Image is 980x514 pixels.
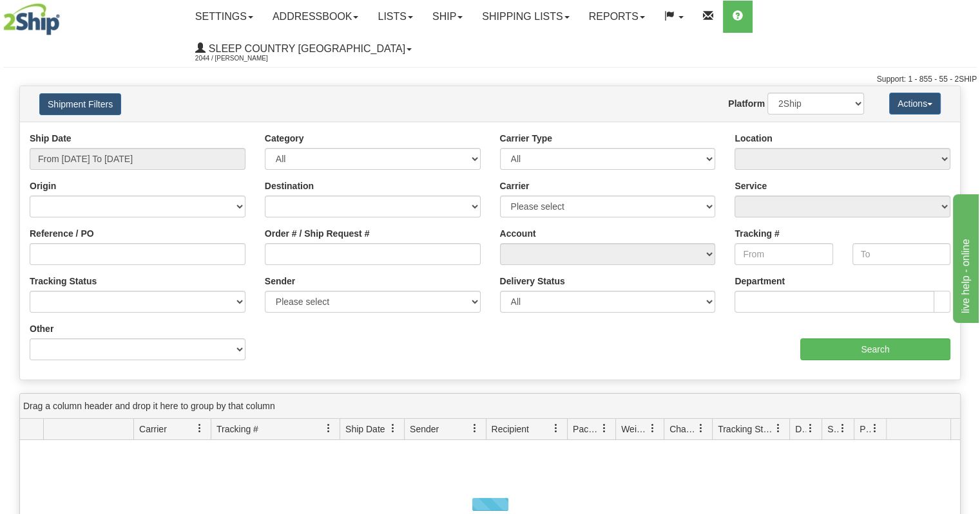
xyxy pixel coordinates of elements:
label: Sender [265,275,295,288]
span: Packages [573,423,600,436]
a: Tracking # filter column settings [318,418,340,439]
label: Carrier Type [500,132,552,145]
a: Carrier filter column settings [189,418,211,439]
label: Tracking # [735,227,779,240]
label: Category [265,132,304,145]
a: Delivery Status filter column settings [800,418,821,439]
a: Addressbook [263,1,369,33]
input: To [852,243,950,265]
a: Pickup Status filter column settings [864,418,886,439]
a: Sleep Country [GEOGRAPHIC_DATA] 2044 / [PERSON_NAME] [186,33,421,65]
span: Tracking Status [718,423,774,436]
label: Destination [265,179,314,192]
div: live help - online [10,8,119,23]
span: Shipment Issues [827,423,838,436]
a: Weight filter column settings [642,418,664,439]
a: Recipient filter column settings [545,418,567,439]
span: 2044 / [PERSON_NAME] [195,52,292,65]
label: Carrier [500,179,530,192]
div: grid grouping header [20,394,960,419]
a: Shipment Issues filter column settings [832,418,854,439]
label: Order # / Ship Request # [265,227,370,240]
label: Reference / PO [30,227,94,240]
span: Sleep Country [GEOGRAPHIC_DATA] [206,43,405,54]
a: Sender filter column settings [464,418,486,439]
span: Ship Date [345,423,385,436]
span: Weight [621,423,648,436]
input: Search [800,338,950,360]
a: Lists [368,1,422,33]
span: Delivery Status [795,423,806,436]
a: Shipping lists [472,1,579,33]
a: Charge filter column settings [690,418,712,439]
a: Ship Date filter column settings [382,418,404,439]
label: Ship Date [30,132,72,145]
a: Reports [579,1,655,33]
label: Account [500,227,536,240]
label: Origin [30,179,56,192]
a: Packages filter column settings [593,418,615,439]
span: Tracking # [216,423,258,436]
a: Tracking Status filter column settings [767,418,789,439]
span: Pickup Status [860,423,870,436]
iframe: chat widget [950,191,979,322]
button: Shipment Filters [39,93,121,115]
span: Charge [669,423,697,436]
label: Platform [728,97,765,110]
button: Actions [889,93,941,115]
img: logo2044.jpg [3,3,60,35]
label: Service [735,179,767,192]
label: Location [735,132,772,145]
a: Ship [423,1,472,33]
span: Sender [410,423,439,436]
span: Recipient [492,423,529,436]
label: Delivery Status [500,275,565,288]
div: Support: 1 - 855 - 55 - 2SHIP [3,74,977,85]
label: Department [735,275,785,288]
span: Carrier [139,423,167,436]
a: Settings [186,1,263,33]
label: Tracking Status [30,275,97,288]
label: Other [30,322,53,335]
input: From [735,243,832,265]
